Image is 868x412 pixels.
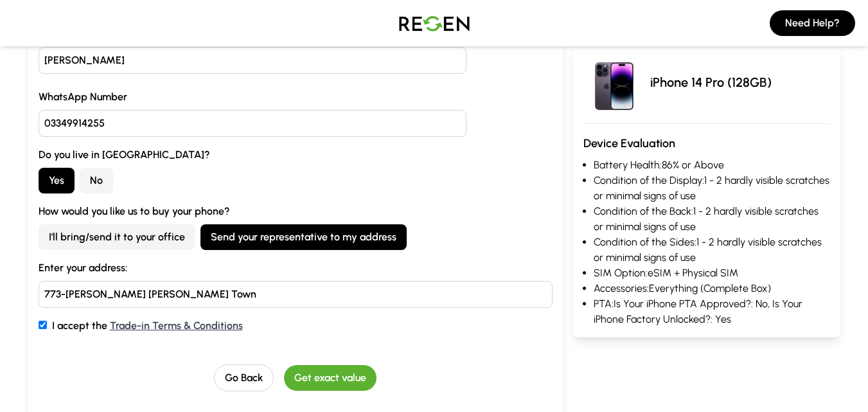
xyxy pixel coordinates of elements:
[594,265,830,281] li: SIM Option: eSIM + Physical SIM
[389,5,479,41] img: Logo
[39,168,75,193] button: Yes
[39,110,467,137] input: (03XXXXXXXXX)
[770,10,855,36] button: Need Help?
[594,281,830,296] li: Accessories: Everything (Complete Box)
[39,47,467,74] input: Enter your name here...
[214,364,274,391] button: Go Back
[583,134,830,152] h3: Device Evaluation
[39,318,553,334] label: I accept the
[594,173,830,204] li: Condition of the Display: 1 - 2 hardly visible scratches or minimal signs of use
[39,224,195,250] button: I'll bring/send it to your office
[200,224,407,250] button: Send your representative to my address
[583,51,645,113] img: iPhone 14 Pro
[594,235,830,265] li: Condition of the Sides: 1 - 2 hardly visible scratches or minimal signs of use
[110,319,243,332] a: Trade-in Terms & Conditions
[39,204,553,219] label: How would you like us to buy your phone?
[650,73,772,91] p: iPhone 14 Pro (128GB)
[594,296,830,327] li: PTA: Is Your iPhone PTA Approved?: No, Is Your iPhone Factory Unlocked?: Yes
[594,157,830,173] li: Battery Health: 86% or Above
[39,281,553,308] input: Enter your address here
[284,365,376,391] button: Get exact value
[80,168,113,193] button: No
[39,260,553,276] label: Enter your address:
[39,89,553,105] label: WhatsApp Number
[39,147,553,163] label: Do you live in [GEOGRAPHIC_DATA]?
[39,321,47,329] input: I accept the Trade-in Terms & Conditions
[594,204,830,235] li: Condition of the Back: 1 - 2 hardly visible scratches or minimal signs of use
